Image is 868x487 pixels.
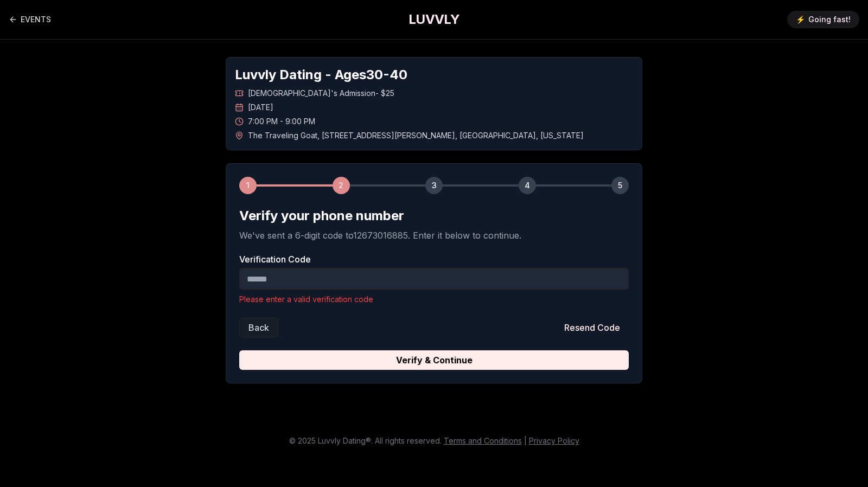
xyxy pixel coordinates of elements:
[239,229,629,242] p: We've sent a 6-digit code to 12673016885 . Enter it below to continue.
[611,177,629,194] div: 5
[248,116,315,127] span: 7:00 PM - 9:00 PM
[239,318,278,337] button: Back
[808,14,851,25] span: Going fast!
[248,130,584,141] span: The Traveling Goat , [STREET_ADDRESS][PERSON_NAME] , [GEOGRAPHIC_DATA] , [US_STATE]
[524,436,527,445] span: |
[239,350,629,370] button: Verify & Continue
[239,207,629,225] h2: Verify your phone number
[235,66,633,84] h1: Luvvly Dating - Ages 30 - 40
[519,177,536,194] div: 4
[239,177,257,194] div: 1
[9,9,51,30] a: Back to events
[425,177,443,194] div: 3
[239,294,629,305] p: Please enter a valid verification code
[409,11,459,28] a: LUVVLY
[333,177,350,194] div: 2
[248,88,394,99] span: [DEMOGRAPHIC_DATA]'s Admission - $25
[796,14,805,25] span: ⚡️
[444,436,522,445] a: Terms and Conditions
[556,318,629,337] button: Resend Code
[529,436,579,445] a: Privacy Policy
[248,102,273,113] span: [DATE]
[239,255,629,264] label: Verification Code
